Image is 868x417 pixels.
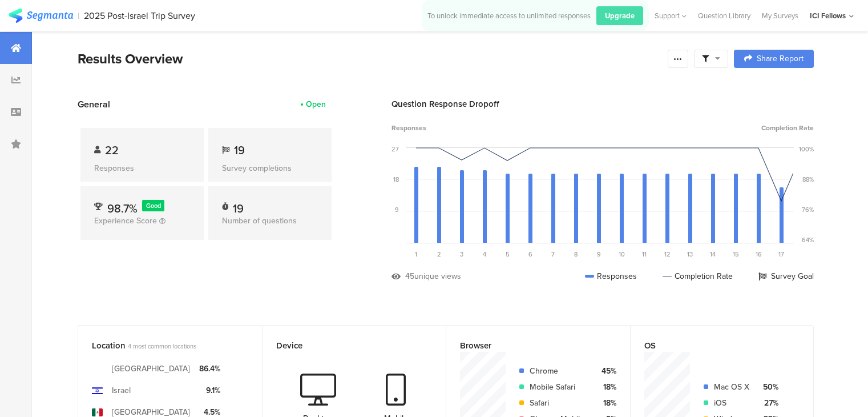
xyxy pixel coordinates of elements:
div: Survey completions [222,162,318,174]
div: OS [644,339,781,352]
span: 3 [460,250,463,259]
div: 9.1% [199,384,220,396]
div: To unlock immediate access to unlimited responses [427,10,591,21]
div: [GEOGRAPHIC_DATA] [112,363,190,375]
span: 15 [733,250,739,259]
div: 100% [799,145,814,154]
div: 27% [758,397,778,409]
span: Share Report [757,55,804,63]
a: Question Library [692,10,756,21]
div: Upgrade [596,6,643,25]
div: Question Response Dropoff [391,98,814,110]
span: 16 [756,250,762,259]
div: 27 [391,145,399,154]
span: Number of questions [222,215,297,227]
div: Browser [460,339,597,352]
div: Israel [112,384,131,396]
a: Upgrade [591,6,643,25]
div: Open [306,98,326,110]
div: Results Overview [78,49,662,69]
div: Safari [530,397,587,409]
img: segmanta logo [9,9,73,23]
div: 64% [802,235,814,244]
span: 13 [687,250,693,259]
div: Device [276,339,414,352]
div: Responses [94,162,190,174]
a: My Surveys [756,10,804,21]
div: 86.4% [199,363,220,375]
span: 98.7% [107,200,138,217]
span: 2 [437,250,441,259]
span: 12 [664,250,671,259]
div: 45% [596,365,616,377]
div: unique views [414,270,461,282]
span: 5 [506,250,510,259]
div: Mobile Safari [530,381,587,393]
div: | [78,9,79,22]
span: 8 [574,250,578,259]
div: Support [655,7,687,25]
span: 14 [710,250,716,259]
span: 7 [551,250,555,259]
div: 76% [802,205,814,214]
span: Responses [391,123,426,133]
span: 19 [234,142,245,159]
div: 18% [596,397,616,409]
span: 11 [642,250,647,259]
div: ICI Fellows [810,10,846,21]
div: Survey Goal [758,270,814,282]
span: 1 [415,250,417,259]
div: 50% [758,381,778,393]
div: 45 [405,270,414,282]
span: 4 [483,250,486,259]
div: 19 [233,200,244,211]
div: Responses [585,270,637,282]
div: 18 [393,175,399,184]
div: Mac OS X [714,381,749,393]
div: Completion Rate [663,270,733,282]
span: 22 [105,142,119,159]
span: 17 [778,250,784,259]
div: Location [92,339,229,352]
span: 10 [619,250,625,259]
div: 9 [395,205,399,214]
div: 2025 Post-Israel Trip Survey [84,10,195,21]
span: General [78,98,110,111]
span: 4 most common locations [128,342,196,351]
span: Completion Rate [761,123,814,133]
div: iOS [714,397,749,409]
span: 6 [528,250,532,259]
div: 88% [802,175,814,184]
span: Experience Score [94,215,157,227]
span: Good [146,201,161,210]
div: Chrome [530,365,587,377]
span: 9 [597,250,601,259]
div: 18% [596,381,616,393]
